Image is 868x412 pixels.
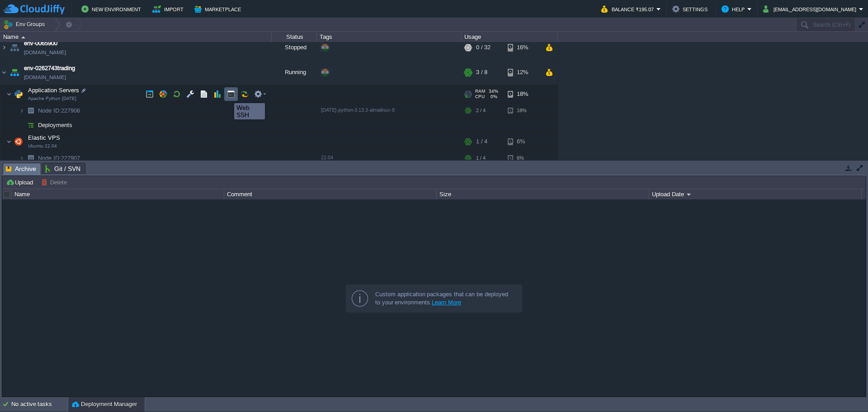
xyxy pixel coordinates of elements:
span: Git / SVN [45,163,80,174]
div: Web SSH [236,104,263,118]
div: 12% [508,60,537,85]
div: No active tasks [11,397,68,412]
div: 1 / 4 [476,151,486,165]
span: Node ID: [38,107,61,114]
div: Name [1,32,271,42]
button: Balance ₹195.07 [601,4,656,14]
img: AMDAwAAAACH5BAEAAAAALAAAAAABAAEAAAICRAEAOw== [24,118,37,132]
a: Deployments [37,121,74,129]
span: Node ID: [38,155,61,161]
div: Size [437,189,649,199]
span: Ubuntu 22.04 [28,143,57,149]
span: 227907 [37,154,81,162]
span: 227906 [37,107,81,114]
button: Deployment Manager [72,400,137,409]
div: Tags [317,32,461,42]
a: [DOMAIN_NAME] [24,73,66,82]
a: Node ID:227906 [37,107,81,114]
img: CloudJiffy [3,4,65,15]
div: Usage [462,32,557,42]
button: Import [152,4,186,14]
a: env-0262743trading [24,64,75,73]
span: CPU [475,94,485,99]
span: Apache Python [DATE] [28,96,76,101]
div: Name [12,189,224,199]
button: Env Groups [3,18,48,31]
div: 6% [508,151,537,165]
a: env-0065900 [24,39,57,48]
button: Delete [41,178,70,186]
img: AMDAwAAAACH5BAEAAAAALAAAAAABAAEAAAICRAEAOw== [8,60,21,85]
a: Elastic VPSUbuntu 22.04 [27,134,61,141]
a: [DOMAIN_NAME] [24,48,66,57]
img: AMDAwAAAACH5BAEAAAAALAAAAAABAAEAAAICRAEAOw== [12,133,25,151]
img: AMDAwAAAACH5BAEAAAAALAAAAAABAAEAAAICRAEAOw== [0,60,8,85]
span: [DATE]-python-3.13.3-almalinux-9 [321,107,395,113]
button: Help [722,4,747,14]
img: AMDAwAAAACH5BAEAAAAALAAAAAABAAEAAAICRAEAOw== [19,104,24,118]
a: Learn More [432,299,461,306]
button: Upload [6,178,36,186]
div: Custom application packages that can be deployed to your environments. [375,290,514,307]
span: Application Servers [27,86,80,94]
div: Running [272,60,317,85]
img: AMDAwAAAACH5BAEAAAAALAAAAAABAAEAAAICRAEAOw== [12,85,25,103]
div: 2 / 4 [476,104,486,118]
span: Archive [6,163,36,175]
a: Application ServersApache Python [DATE] [27,87,80,94]
div: Stopped [272,35,317,60]
img: AMDAwAAAACH5BAEAAAAALAAAAAABAAEAAAICRAEAOw== [21,36,25,38]
span: RAM [475,89,485,94]
div: Status [272,32,316,42]
div: 18% [508,104,537,118]
img: AMDAwAAAACH5BAEAAAAALAAAAAABAAEAAAICRAEAOw== [19,151,24,165]
img: AMDAwAAAACH5BAEAAAAALAAAAAABAAEAAAICRAEAOw== [6,85,12,103]
img: AMDAwAAAACH5BAEAAAAALAAAAAABAAEAAAICRAEAOw== [8,35,21,60]
img: AMDAwAAAACH5BAEAAAAALAAAAAABAAEAAAICRAEAOw== [19,118,24,132]
button: Settings [672,4,710,14]
span: 34% [489,89,498,94]
img: AMDAwAAAACH5BAEAAAAALAAAAAABAAEAAAICRAEAOw== [6,133,12,151]
a: Node ID:227907 [37,154,81,162]
button: New Environment [81,4,144,14]
button: [EMAIL_ADDRESS][DOMAIN_NAME] [763,4,859,14]
div: 0 / 32 [476,35,491,60]
span: 0% [488,94,497,99]
div: 3 / 8 [476,60,487,85]
div: 16% [508,35,537,60]
button: Marketplace [194,4,244,14]
div: Upload Date [650,189,861,199]
div: 1 / 4 [476,133,487,151]
img: AMDAwAAAACH5BAEAAAAALAAAAAABAAEAAAICRAEAOw== [24,104,37,118]
img: AMDAwAAAACH5BAEAAAAALAAAAAABAAEAAAICRAEAOw== [0,35,8,60]
span: Elastic VPS [27,134,61,142]
span: 22.04 [321,155,333,160]
div: 6% [508,133,537,151]
div: Comment [225,189,436,199]
div: 18% [508,85,537,103]
img: AMDAwAAAACH5BAEAAAAALAAAAAABAAEAAAICRAEAOw== [24,151,37,165]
